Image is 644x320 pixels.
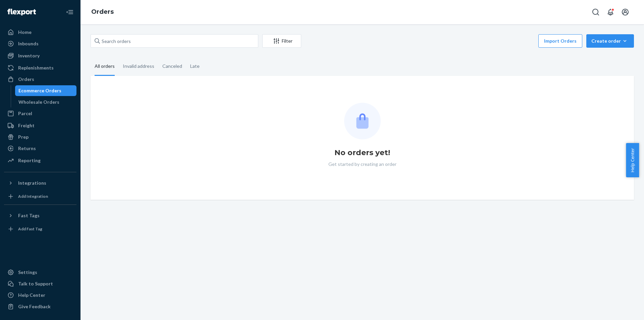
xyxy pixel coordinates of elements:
[123,57,154,75] div: Invalid address
[4,50,76,61] a: Inventory
[18,110,32,117] div: Parcel
[604,5,617,19] button: Open notifications
[4,155,76,166] a: Reporting
[18,212,40,219] div: Fast Tags
[18,269,37,276] div: Settings
[18,292,45,299] div: Help Center
[4,38,76,49] a: Inbounds
[619,5,632,19] button: Open account menu
[4,210,76,221] button: Fast Tags
[15,97,77,107] a: Wholesale Orders
[4,267,76,278] a: Settings
[4,178,76,188] button: Integrations
[18,193,48,199] div: Add Integration
[15,85,77,96] a: Ecommerce Orders
[63,5,76,19] button: Close Navigation
[4,27,76,38] a: Home
[91,8,114,15] a: Orders
[18,180,46,186] div: Integrations
[162,57,182,75] div: Canceled
[190,57,200,75] div: Late
[4,278,76,289] a: Talk to Support
[626,143,639,177] button: Help Center
[538,34,582,48] button: Import Orders
[4,62,76,73] a: Replenishments
[4,301,76,312] button: Give Feedback
[18,134,29,140] div: Prep
[18,99,59,105] div: Wholesale Orders
[262,34,301,48] button: Filter
[18,303,51,310] div: Give Feedback
[4,224,76,234] a: Add Fast Tag
[4,120,76,131] a: Freight
[7,9,36,15] img: Flexport logo
[344,103,381,139] img: Empty list
[18,52,40,59] div: Inventory
[18,145,36,152] div: Returns
[18,122,35,129] div: Freight
[334,147,390,158] h1: No orders yet!
[263,38,301,44] div: Filter
[586,34,634,48] button: Create order
[18,64,54,71] div: Replenishments
[18,40,39,47] div: Inbounds
[4,108,76,119] a: Parcel
[589,5,602,19] button: Open Search Box
[4,290,76,301] a: Help Center
[4,132,76,142] a: Prep
[4,191,76,202] a: Add Integration
[18,29,32,36] div: Home
[591,38,629,44] div: Create order
[328,161,396,168] p: Get started by creating an order
[86,2,119,22] ol: breadcrumbs
[18,280,53,287] div: Talk to Support
[18,76,34,83] div: Orders
[18,157,41,164] div: Reporting
[4,143,76,154] a: Returns
[18,87,61,94] div: Ecommerce Orders
[91,34,258,48] input: Search orders
[4,74,76,85] a: Orders
[95,57,115,76] div: All orders
[18,226,42,232] div: Add Fast Tag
